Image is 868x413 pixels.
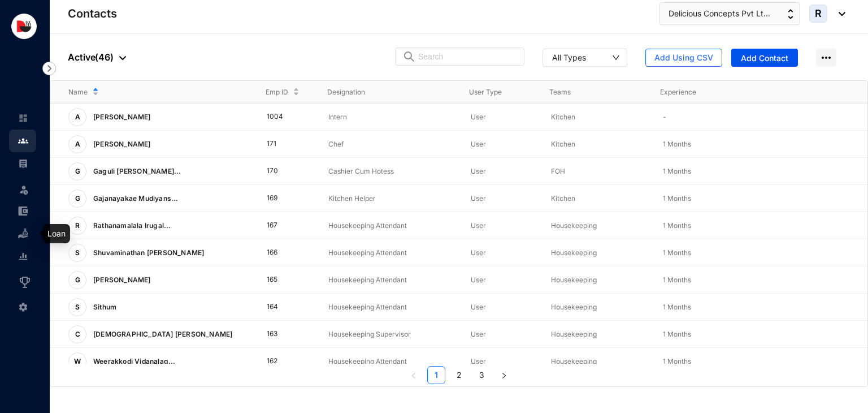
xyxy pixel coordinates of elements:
td: 163 [249,321,311,348]
td: 164 [249,294,311,321]
td: 165 [249,266,311,294]
p: Housekeeping [551,356,644,367]
img: nav-icon-right.af6afadce00d159da59955279c43614e.svg [42,62,56,75]
p: Chef [328,139,453,150]
p: Cashier Cum Hotess [328,166,453,177]
span: W [74,358,81,365]
p: Housekeeping [551,302,644,313]
p: [PERSON_NAME] [86,135,155,153]
li: Reports [9,245,36,268]
span: Rathanamalala Irugal... [93,221,171,230]
input: Search [418,48,517,65]
img: settings-unselected.1febfda315e6e19643a1.svg [18,302,28,312]
span: User [471,113,486,121]
li: 1 [427,366,445,384]
th: Emp ID [248,81,309,104]
button: Add Contact [731,49,798,67]
img: dropdown-black.8e83cc76930a90b1a4fdb6d089b7bf3a.svg [119,56,126,60]
p: Housekeeping Supervisor [328,329,453,340]
img: payroll-unselected.b590312f920e76f0c668.svg [18,158,28,169]
th: Designation [309,81,451,104]
img: people.b0bd17028ad2877b116a.svg [18,136,28,146]
span: 1 Months [663,276,691,284]
th: Experience [642,81,753,104]
p: Housekeeping Attendant [328,356,453,367]
span: 1 Months [663,303,691,311]
span: Emp ID [266,87,288,98]
span: 1 Months [663,140,691,148]
span: A [75,141,80,148]
span: G [75,168,80,175]
p: Housekeeping Attendant [328,302,453,313]
button: Delicious Concepts Pvt Lt... [659,2,800,25]
td: 169 [249,185,311,212]
span: G [75,195,80,202]
span: User [471,330,486,338]
li: Loan [9,222,36,245]
p: Intern [328,111,453,123]
span: Delicious Concepts Pvt Lt... [669,7,770,20]
span: User [471,140,486,148]
p: Shuvaminathan [PERSON_NAME] [86,244,209,262]
p: Active ( 46 ) [68,50,126,64]
img: logo [11,14,37,39]
p: Housekeeping [551,329,644,340]
span: R [75,222,80,229]
span: Gaguli [PERSON_NAME]... [93,167,181,175]
p: Housekeeping Attendant [328,220,453,231]
span: 1 Months [663,194,691,203]
div: All Types [552,51,586,63]
p: Housekeeping Attendant [328,247,453,259]
span: S [75,249,80,256]
button: All Types [542,49,627,67]
button: Add Using CSV [645,49,722,67]
p: FOH [551,166,644,177]
li: Expenses [9,200,36,222]
img: dropdown-black.8e83cc76930a90b1a4fdb6d089b7bf3a.svg [833,12,845,16]
p: [PERSON_NAME] [86,108,155,126]
td: 170 [249,158,311,185]
th: User Type [451,81,531,104]
span: Weerakkodi Vidanalag... [93,357,176,365]
span: G [75,277,80,283]
span: down [612,54,620,62]
span: 1 Months [663,167,691,175]
li: Home [9,107,36,130]
p: Housekeeping [551,247,644,259]
span: A [75,114,80,121]
p: [DEMOGRAPHIC_DATA] [PERSON_NAME] [86,325,237,343]
li: Payroll [9,152,36,175]
span: right [501,372,507,379]
span: User [471,357,486,365]
img: award_outlined.f30b2bda3bf6ea1bf3dd.svg [18,276,32,289]
img: leave-unselected.2934df6273408c3f84d9.svg [18,184,29,195]
span: Add Using CSV [654,52,713,63]
span: S [75,304,80,311]
span: R [815,8,822,19]
img: report-unselected.e6a6b4230fc7da01f883.svg [18,251,28,261]
span: C [75,331,80,338]
img: more-horizontal.eedb2faff8778e1aceccc67cc90ae3cb.svg [816,49,836,67]
a: 3 [473,367,490,384]
td: 171 [249,131,311,158]
button: left [405,366,423,384]
button: right [495,366,513,384]
td: 162 [249,348,311,375]
span: User [471,221,486,230]
li: Previous Page [405,366,423,384]
span: User [471,276,486,284]
span: User [471,194,486,203]
p: Contacts [68,6,117,21]
img: up-down-arrow.74152d26bf9780fbf563ca9c90304185.svg [788,9,793,19]
p: Housekeeping [551,274,644,286]
span: Name [68,87,88,98]
td: 167 [249,212,311,239]
li: 3 [472,366,491,384]
th: Teams [531,81,642,104]
img: search.8ce656024d3affaeffe32e5b30621cb7.svg [402,51,416,62]
p: Housekeeping [551,220,644,231]
p: [PERSON_NAME] [86,271,155,289]
td: 166 [249,239,311,266]
img: expense-unselected.2edcf0507c847f3e9e96.svg [18,206,28,216]
span: left [410,372,417,379]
